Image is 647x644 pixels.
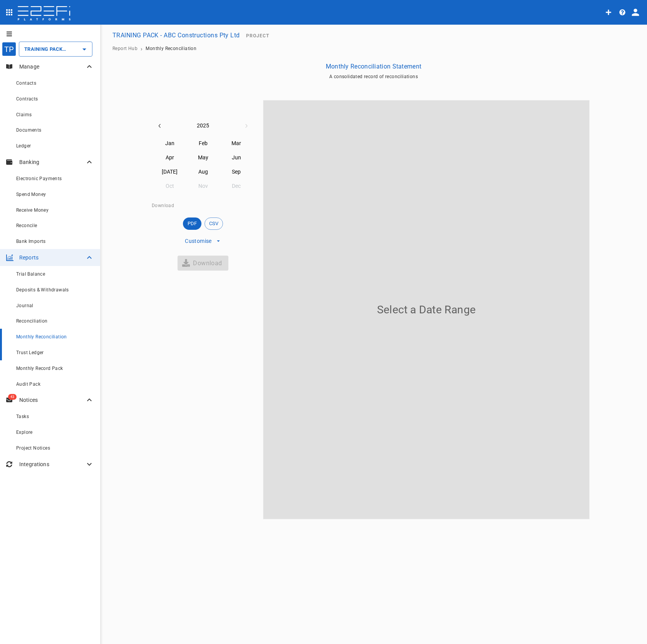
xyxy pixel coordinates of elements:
[152,203,174,208] span: Download
[16,192,46,197] span: Spend Money
[112,46,635,51] nav: breadcrumb
[19,63,85,70] p: Manage
[16,143,31,149] span: Ledger
[16,127,42,133] span: Documents
[246,33,269,38] span: Project
[16,80,36,86] span: Contacts
[79,44,90,55] button: Open
[112,46,137,51] a: Report Hub
[19,254,85,261] p: Reports
[186,179,220,193] button: Nov
[16,445,50,451] span: Project Notices
[16,350,44,355] span: Trust Ledger
[220,151,253,165] button: Jun
[16,239,46,244] span: Bank Imports
[146,46,196,51] a: Monthly Reconciliation
[8,394,17,400] span: 43
[16,223,37,228] span: Reconcile
[109,28,243,43] button: TRAINING PACK - ABC Constructions Pty Ltd
[153,165,186,179] button: [DATE]
[16,414,29,419] span: Tasks
[186,151,220,165] button: May
[186,165,220,179] button: Aug
[167,119,239,133] button: 2025
[183,236,223,246] button: Customise
[16,112,32,117] span: Claims
[16,318,48,324] span: Reconciliation
[377,303,476,316] h4: Select a Date Range
[205,220,223,227] span: CSV
[22,45,67,53] input: TRAINING PACK - ABC Constructions Pty Ltd
[16,334,67,340] span: Monthly Reconciliation
[16,430,33,435] span: Explore
[186,137,220,151] button: Feb
[153,137,186,151] button: Jan
[16,176,62,181] span: Electronic Payments
[16,96,38,102] span: Contracts
[220,165,253,179] button: Sep
[16,271,45,277] span: Trial Balance
[153,179,186,193] button: Oct
[204,217,223,230] div: CSV
[16,287,69,293] span: Deposits & Withdrawals
[16,207,49,213] span: Receive Money
[220,179,253,193] button: Dec
[19,396,85,404] p: Notices
[329,74,418,79] span: A consolidated record of reconciliations
[19,460,85,468] p: Integrations
[153,151,186,165] button: Apr
[326,62,422,71] p: Monthly Reconciliation Statement
[16,366,63,371] span: Monthly Record Pack
[141,48,142,50] li: ›
[19,158,85,166] p: Banking
[183,217,201,230] div: PDF
[220,137,253,151] button: Mar
[16,303,34,308] span: Journal
[183,220,201,227] span: PDF
[16,381,40,387] span: Audit Pack
[2,42,16,56] div: TP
